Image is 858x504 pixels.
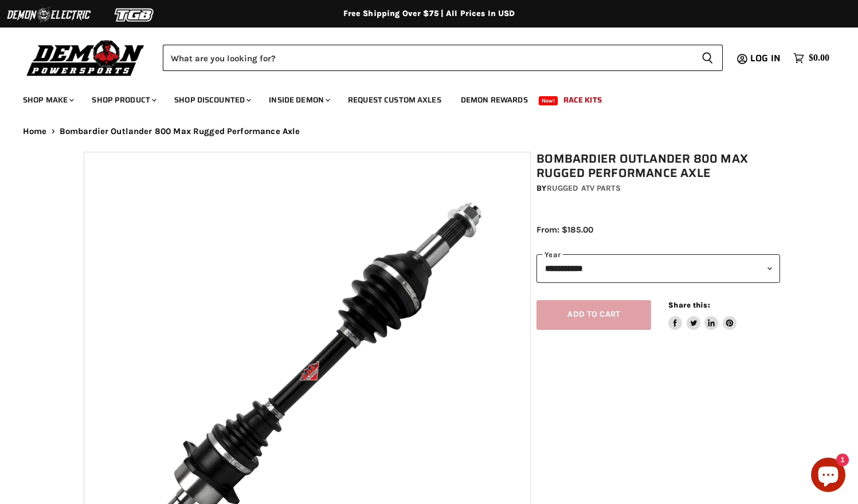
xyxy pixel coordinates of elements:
a: Inside Demon [260,88,337,112]
aside: Share this: [668,300,736,330]
form: Product [163,45,723,71]
a: Log in [745,53,788,64]
a: Shop Product [83,88,163,112]
a: Shop Make [14,88,81,112]
span: From: $185.00 [536,225,593,235]
img: Demon Powersports [23,37,148,78]
div: by [536,182,780,195]
img: Demon Electric Logo 2 [6,4,92,26]
h1: Bombardier Outlander 800 Max Rugged Performance Axle [536,152,780,180]
a: Race Kits [555,88,610,112]
input: Search [163,45,692,71]
span: Log in [750,51,781,65]
inbox-online-store-chat: Shopify online store chat [808,458,849,495]
span: New! [539,96,558,105]
a: Shop Discounted [166,88,258,112]
a: Rugged ATV Parts [547,183,621,193]
a: Home [23,127,47,136]
a: $0.00 [788,50,835,66]
span: Bombardier Outlander 800 Max Rugged Performance Axle [60,127,300,136]
select: year [536,254,780,282]
a: Demon Rewards [452,88,536,112]
img: TGB Logo 2 [92,4,178,26]
ul: Main menu [14,84,826,112]
button: Search [692,45,723,71]
span: $0.00 [809,53,829,64]
span: Share this: [668,301,710,309]
a: Request Custom Axles [339,88,450,112]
